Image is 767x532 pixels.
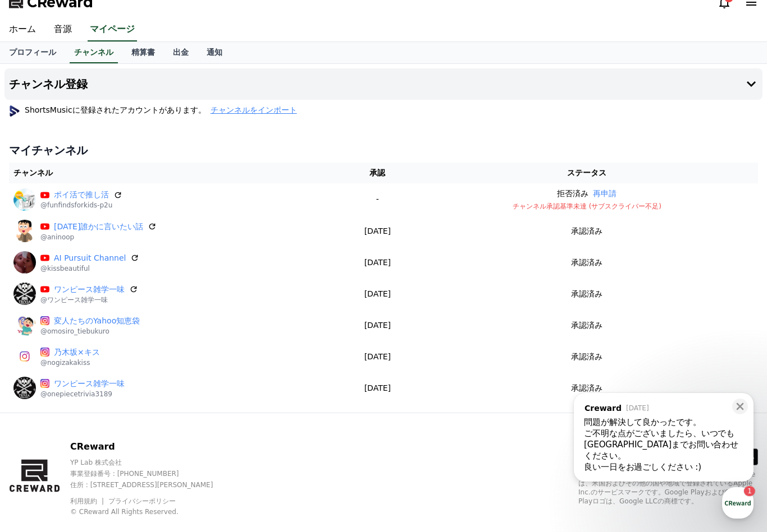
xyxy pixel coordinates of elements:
[40,233,157,242] p: @aninoop
[54,315,140,327] a: 変人たちのYahoo知恵袋
[571,351,602,363] p: 承認済み
[13,314,36,336] img: 変人たちのYahoo知恵袋
[70,458,232,467] p: YP Lab 株式会社
[114,355,118,364] span: 1
[416,163,758,183] th: ステータス
[571,382,602,394] p: 承認済み
[9,142,758,158] h4: マイチャンネル
[164,42,198,63] a: 出金
[54,378,125,390] a: ワンピース雑学一味
[9,105,20,117] img: profile
[13,283,36,305] img: ワンピース雑学一味
[108,497,176,505] a: プライバシーポリシー
[344,225,412,237] p: [DATE]
[9,163,339,183] th: チャンネル
[9,78,88,90] h4: チャンネル登録
[54,189,109,201] a: ポイ活で推し活
[198,42,231,63] a: 通知
[578,470,758,506] p: App Store、iCloud、iCloud Drive、およびiTunes Storeは、米国およびその他の国や地域で登録されているApple Inc.のサービスマークです。Google P...
[174,372,187,381] span: 設定
[40,327,140,336] p: @omosiro_tiebukuro
[145,355,216,383] a: 設定
[40,390,125,399] p: @onepiecetrivia3189
[70,42,118,63] a: チャンネル
[344,288,412,300] p: [DATE]
[344,193,412,205] p: -
[421,202,754,211] p: チャンネル承認基準未達 (サブスクライバー不足)
[45,18,81,41] a: 音源
[211,104,297,115] button: チャンネルをインポート
[54,252,126,264] a: AI Pursuit Channel
[571,288,602,300] p: 承認済み
[344,320,412,331] p: [DATE]
[13,345,36,368] img: 乃木坂×キス
[70,440,232,454] p: CReward
[70,480,232,489] p: 住所 : [STREET_ADDRESS][PERSON_NAME]
[593,188,617,200] button: 再申請
[54,221,143,233] a: [DATE]誰かに言いたい話
[74,355,145,383] a: 1チャット
[70,497,106,505] a: 利用規約
[122,42,164,63] a: 精算書
[40,358,100,367] p: @nogizakakiss
[571,257,602,269] p: 承認済み
[4,68,763,100] button: チャンネル登録
[54,284,125,295] a: ワンピース雑学一味
[557,188,588,200] p: 拒否済み
[571,225,602,237] p: 承認済み
[344,382,412,394] p: [DATE]
[344,351,412,363] p: [DATE]
[88,18,137,41] a: マイページ
[40,201,122,210] p: @funfindsforkids-p2u
[54,346,100,358] a: 乃木坂×キス
[96,373,123,382] span: チャット
[13,251,36,274] img: AI Pursuit Channel
[70,507,232,516] p: © CReward All Rights Reserved.
[13,188,36,211] img: ポイ活で推し活
[9,104,297,115] p: ShortsMusicに登録されたアカウントがあります。
[29,372,49,381] span: ホーム
[344,257,412,269] p: [DATE]
[339,163,416,183] th: 承認
[571,320,602,331] p: 承認済み
[40,295,138,304] p: @ワンピース雑学一味
[70,469,232,478] p: 事業登録番号 : [PHONE_NUMBER]
[40,264,139,273] p: @kissbeautiful
[3,355,74,383] a: ホーム
[13,220,36,242] img: 明日誰かに言いたい話
[13,377,36,399] img: ワンピース雑学一味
